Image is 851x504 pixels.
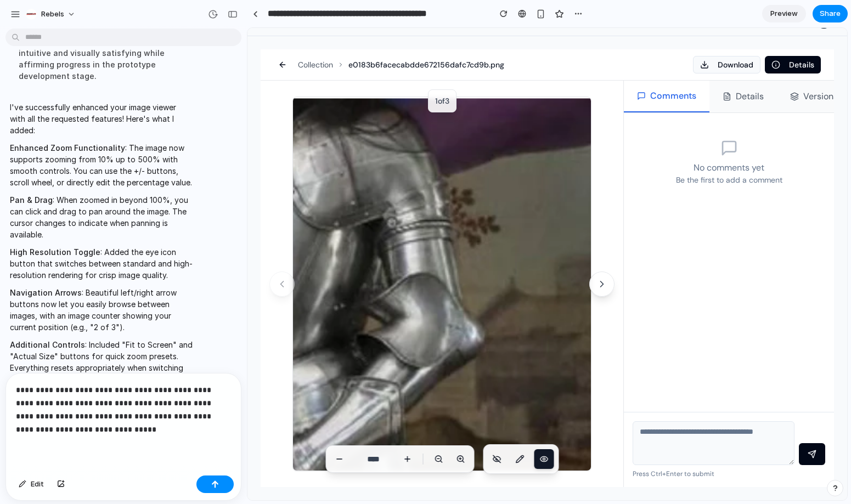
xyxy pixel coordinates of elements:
[542,31,567,42] span: Details
[813,5,848,22] button: Share
[762,5,806,22] a: Preview
[10,143,125,152] strong: Enhanced Zoom Functionality
[83,422,100,440] button: Zoom Out
[470,31,506,42] span: Download
[342,243,367,269] button: Next Image
[385,133,578,146] p: No comments yet
[10,246,193,281] p: : Added the eye icon button that switches between standard and high-resolution rendering for cris...
[22,243,47,269] button: Previous Image
[385,146,578,157] p: Be the first to add a comment
[41,9,64,20] span: rebels
[10,288,82,297] strong: Navigation Arrows
[10,247,100,257] strong: High Resolution Toggle
[21,5,81,23] button: rebels
[50,31,86,42] span: Collection
[376,53,462,84] button: Comments
[10,339,193,385] p: : Included "Fit to Screen" and "Actual Size" buttons for quick zoom presets. Everything resets ap...
[31,479,44,490] span: Edit
[10,194,193,240] p: : When zoomed in beyond 100%, you can click and drag to pan around the image. The cursor changes ...
[151,422,168,440] button: Zoom In
[462,53,529,84] button: Details
[820,8,841,19] span: Share
[446,28,513,46] button: Download
[517,28,573,46] button: Details
[204,422,222,440] button: Actual Size (100%)
[188,68,202,78] span: 1 of 3
[10,142,193,188] p: : The image now supports zooming from 10% up to 500% with smooth controls. You can use the +/- bu...
[10,287,193,333] p: : Beautiful left/right arrow buttons now let you easily browse between images, with an image coun...
[240,422,258,440] button: Enable High Resolution
[529,53,604,84] button: Versions
[385,441,578,450] div: Press Ctrl+Enter to submit
[13,475,49,493] button: Edit
[182,422,200,440] button: Fit to Screen
[10,340,85,349] strong: Additional Controls
[10,101,193,136] p: I've successfully enhanced your image viewer with all the requested features! Here's what I added:
[10,195,53,205] strong: Pan & Drag
[770,8,798,19] span: Preview
[101,31,257,42] span: e0183b6facecabdde672156dafc7cd9b.png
